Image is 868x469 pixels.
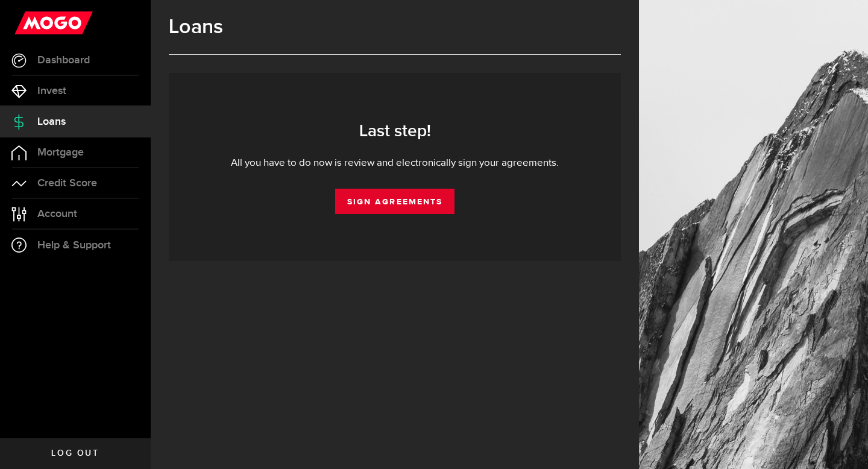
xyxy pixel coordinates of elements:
span: Account [37,209,77,219]
span: Log out [51,449,99,458]
h1: Loans [169,15,621,39]
span: Credit Score [37,178,97,189]
div: All you have to do now is review and electronically sign your agreements. [187,156,603,171]
span: Loans [37,116,66,127]
span: Mortgage [37,147,84,158]
button: Open LiveChat chat widget [10,5,46,41]
span: Invest [37,86,66,96]
h3: Last step! [187,122,603,141]
a: Sign Agreements [335,189,454,214]
span: Dashboard [37,55,90,66]
span: Help & Support [37,240,111,251]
